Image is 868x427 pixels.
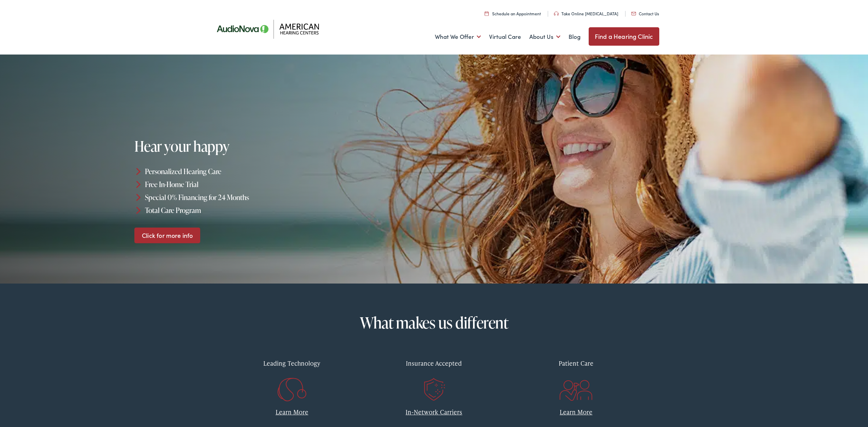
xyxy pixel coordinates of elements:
[510,353,642,373] div: Patient Care
[368,353,500,394] a: Insurance Accepted
[589,27,659,46] a: Find a Hearing Clinic
[368,353,500,373] div: Insurance Accepted
[134,178,438,191] li: Free In-Home Trial
[485,11,541,16] a: Schedule an Appointment
[134,227,200,243] a: Click for more info
[554,12,559,16] img: utility icon
[134,191,438,204] li: Special 0% Financing for 24 Months
[554,11,618,16] a: Take Online [MEDICAL_DATA]
[134,203,438,216] li: Total Care Program
[529,24,560,49] a: About Us
[510,353,642,394] a: Patient Care
[134,165,438,178] li: Personalized Hearing Care
[134,138,342,154] h1: Hear your happy
[226,353,358,373] div: Leading Technology
[435,24,481,49] a: What We Offer
[485,11,489,16] img: utility icon
[631,12,636,15] img: utility icon
[631,11,659,16] a: Contact Us
[489,24,521,49] a: Virtual Care
[569,24,580,49] a: Blog
[226,314,642,331] h2: What makes us different
[226,353,358,394] a: Leading Technology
